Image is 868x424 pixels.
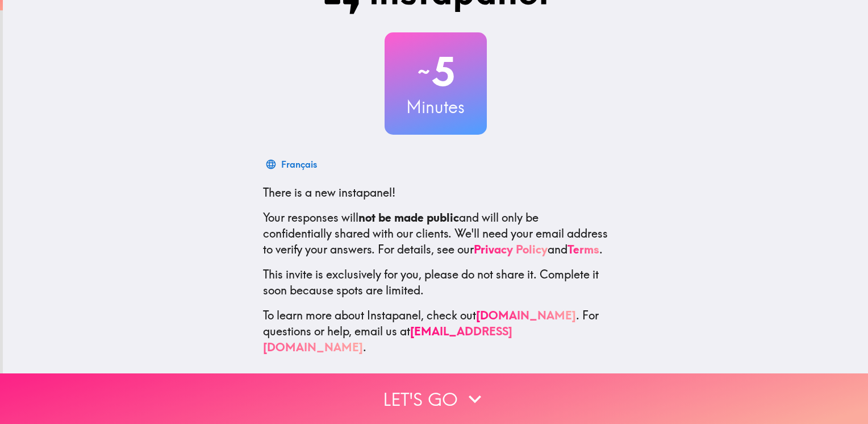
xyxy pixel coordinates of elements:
[263,185,395,199] span: There is a new instapanel!
[474,242,548,256] a: Privacy Policy
[281,156,317,172] div: Français
[567,242,599,256] a: Terms
[416,55,432,89] span: ~
[263,307,608,355] p: To learn more about Instapanel, check out . For questions or help, email us at .
[263,210,608,257] p: Your responses will and will only be confidentially shared with our clients. We'll need your emai...
[358,210,459,225] b: not be made public
[476,308,576,322] a: [DOMAIN_NAME]
[385,48,487,95] h2: 5
[263,153,322,176] button: Français
[263,324,512,354] a: [EMAIL_ADDRESS][DOMAIN_NAME]
[385,95,487,119] h3: Minutes
[263,267,608,298] p: This invite is exclusively for you, please do not share it. Complete it soon because spots are li...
